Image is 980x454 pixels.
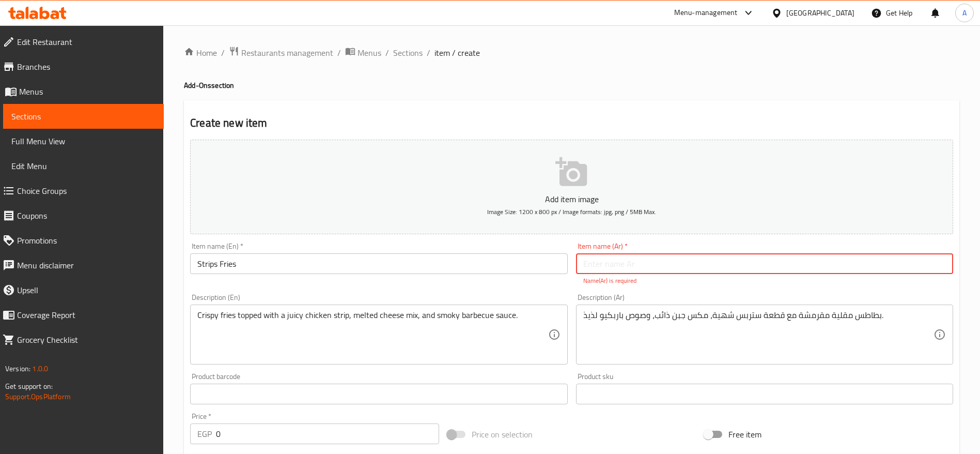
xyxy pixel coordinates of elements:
a: Restaurants management [229,46,333,59]
li: / [427,47,430,59]
span: A [962,7,967,19]
span: 1.0.0 [32,362,48,375]
span: item / create [434,47,480,59]
span: Menu disclaimer [17,259,155,271]
span: Promotions [17,234,155,247]
span: Menus [357,47,381,59]
a: Full Menu View [3,129,164,154]
textarea: Crispy fries topped with a juicy chicken strip, melted cheese mix, and smoky barbecue sauce. [197,310,548,359]
span: Full Menu View [11,135,155,147]
a: Edit Menu [3,154,164,178]
input: Enter name Ar [576,253,953,274]
span: Free item [728,428,761,441]
h2: Create new item [190,115,953,131]
span: Edit Restaurant [17,36,155,48]
span: Grocery Checklist [17,334,155,346]
div: Menu-management [674,7,738,19]
a: Support.OpsPlatform [5,390,71,403]
span: Upsell [17,284,155,296]
a: Home [184,47,217,59]
li: / [337,47,341,59]
span: Get support on: [5,380,53,393]
input: Please enter price [216,423,439,444]
span: Edit Menu [11,160,155,172]
span: Version: [5,362,30,375]
p: EGP [197,428,212,440]
span: Menus [19,85,155,98]
h4: Add-Ons section [184,80,959,90]
span: Branches [17,60,155,73]
a: Menus [345,46,381,59]
input: Please enter product barcode [190,384,567,404]
span: Coupons [17,209,155,222]
p: Add item image [206,193,937,205]
div: [GEOGRAPHIC_DATA] [786,7,854,19]
li: / [385,47,389,59]
span: Image Size: 1200 x 800 px / Image formats: jpg, png / 5MB Max. [487,206,656,218]
span: Sections [11,110,155,123]
input: Please enter product sku [576,384,953,404]
p: Name(Ar) is required [583,276,946,285]
a: Sections [393,47,423,59]
span: Choice Groups [17,185,155,197]
span: Restaurants management [241,47,333,59]
button: Add item imageImage Size: 1200 x 800 px / Image formats: jpg, png / 5MB Max. [190,140,953,234]
nav: breadcrumb [184,46,959,59]
li: / [221,47,225,59]
textarea: بطاطس مقلية مقرمشة مع قطعة ستربس شهية، مكس جبن ذائب، وصوص باربكيو لذيذ. [583,310,934,359]
span: Price on selection [472,428,533,441]
span: Coverage Report [17,309,155,321]
input: Enter name En [190,253,567,274]
a: Sections [3,104,164,129]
